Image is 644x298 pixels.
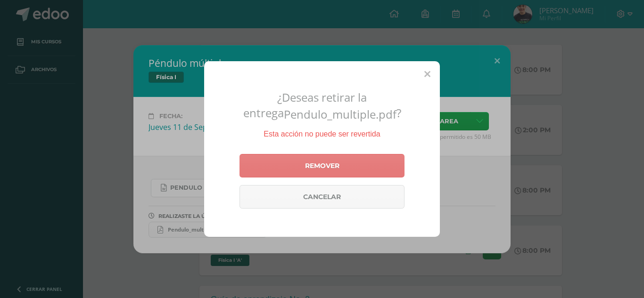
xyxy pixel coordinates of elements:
[424,68,430,80] span: Close (Esc)
[239,185,405,209] a: Cancelar
[284,106,396,122] span: Pendulo_multiple.pdf
[215,89,429,122] h2: ¿Deseas retirar la entrega ?
[264,130,380,138] span: Esta acción no puede ser revertida
[239,154,405,177] a: Remover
